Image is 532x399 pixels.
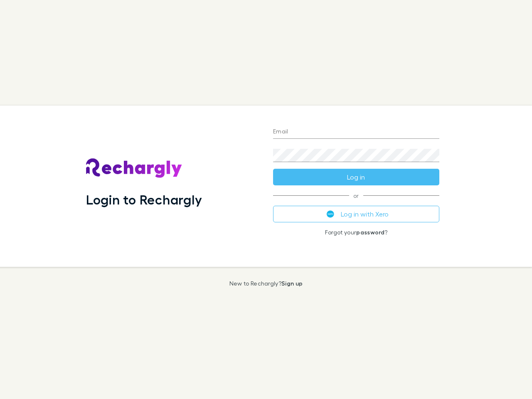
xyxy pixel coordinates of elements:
img: Xero's logo [327,210,334,218]
button: Log in [273,169,439,185]
span: or [273,195,439,196]
p: Forgot your ? [273,229,439,236]
button: Log in with Xero [273,206,439,222]
a: password [356,229,384,236]
a: Sign up [281,280,303,287]
h1: Login to Rechargly [86,192,202,207]
p: New to Rechargly? [229,280,303,287]
img: Rechargly's Logo [86,158,182,178]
